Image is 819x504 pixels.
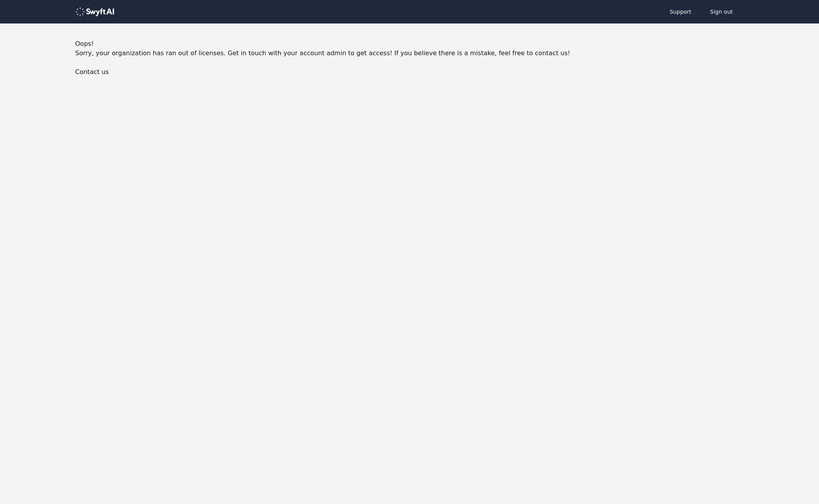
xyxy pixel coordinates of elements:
a: Support [662,4,699,20]
h1: Oops! [75,39,744,49]
img: logo-488353a97b7647c9773e25e94dd66c4536ad24f66c59206894594c5eb3334934.png [75,7,114,16]
a: Contact us [75,68,109,76]
button: Sign out [702,4,741,20]
p: Sorry, your organization has ran out of licenses. Get in touch with your account admin to get acc... [75,49,744,58]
